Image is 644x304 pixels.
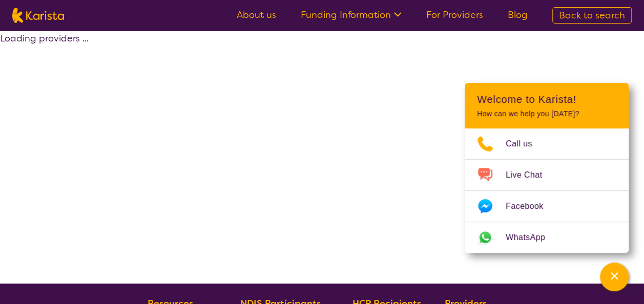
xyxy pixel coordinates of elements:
[506,230,557,245] span: WhatsApp
[508,9,528,21] a: Blog
[552,7,632,24] a: Back to search
[559,9,625,21] span: Back to search
[237,9,276,21] a: About us
[506,199,555,214] span: Facebook
[506,167,554,183] span: Live Chat
[477,93,616,105] h2: Welcome to Karista!
[600,263,629,291] button: Channel Menu
[12,8,64,23] img: Karista logo
[506,136,545,151] span: Call us
[477,110,616,118] p: How can we help you [DATE]?
[465,128,629,253] ul: Choose channel
[426,9,483,21] a: For Providers
[465,222,629,253] a: Web link opens in a new tab.
[465,83,629,253] div: Channel Menu
[301,9,402,21] a: Funding Information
